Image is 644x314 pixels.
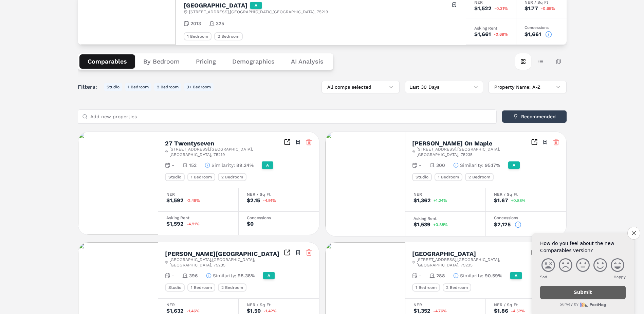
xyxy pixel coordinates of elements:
[436,272,445,279] span: 288
[413,198,431,203] div: $1,362
[465,173,494,181] div: 2 Bedroom
[187,283,215,292] div: 1 Bedroom
[508,161,520,169] div: A
[218,173,246,181] div: 2 Bedroom
[284,249,291,256] a: Inspect Comparables
[460,162,483,169] span: Similarity :
[104,83,122,91] button: Studio
[263,198,276,203] span: -4.91%
[283,54,332,69] button: AI Analysis
[453,162,500,169] button: Similarity:95.17%
[494,303,558,307] div: NER / Sq Ft
[434,198,447,203] span: +1.24%
[247,221,254,227] div: $0
[531,139,538,145] a: Inspect Comparables
[541,6,555,11] span: -0.69%
[525,6,538,11] div: $1.77
[213,272,236,279] span: Similarity :
[511,198,526,203] span: +0.88%
[189,162,197,169] span: 152
[206,272,255,279] button: Similarity:98.38%
[494,6,508,11] span: -0.31%
[453,272,502,279] button: Similarity:90.59%
[263,309,277,313] span: -1.42%
[90,110,492,123] input: Add new properties
[135,54,188,69] button: By Bedroom
[250,2,262,9] div: A
[417,146,531,157] span: [STREET_ADDRESS] , [GEOGRAPHIC_DATA] , [GEOGRAPHIC_DATA] , 75235
[165,140,214,146] h2: 27 Twentyseven
[413,192,477,196] div: NER
[79,54,135,69] button: Comparables
[189,272,198,279] span: 396
[494,222,511,227] div: $2,125
[413,216,477,221] div: Asking Rent
[494,192,558,196] div: NER / Sq Ft
[525,0,558,4] div: NER / Sq Ft
[165,173,185,181] div: Studio
[412,283,440,292] div: 1 Bedroom
[412,140,492,146] h2: [PERSON_NAME] On Maple
[165,283,185,292] div: Studio
[154,83,181,91] button: 2 Bedroom
[238,272,255,279] span: 98.38%
[494,216,558,220] div: Concessions
[433,309,447,313] span: -4.76%
[474,6,492,11] div: $1,522
[169,146,283,157] span: [STREET_ADDRESS] , [GEOGRAPHIC_DATA] , [GEOGRAPHIC_DATA] , 75219
[412,173,432,181] div: Studio
[186,222,200,226] span: -4.91%
[190,20,201,27] span: 2013
[166,216,230,220] div: Asking Rent
[169,257,283,268] span: [GEOGRAPHIC_DATA] , [GEOGRAPHIC_DATA] , [GEOGRAPHIC_DATA] , 75235
[474,0,508,4] div: NER
[443,283,471,292] div: 2 Bedroom
[247,198,260,203] div: $2.15
[433,223,448,227] span: +0.88%
[166,303,230,307] div: NER
[172,162,174,169] span: -
[218,283,246,292] div: 2 Bedroom
[489,81,567,93] button: Property Name: A-Z
[494,308,508,314] div: $1.86
[525,32,541,37] div: $1,661
[494,198,508,203] div: $1.67
[211,162,235,169] span: Similarity :
[485,162,500,169] span: 95.17%
[166,308,184,314] div: $1,632
[412,251,476,257] h2: [GEOGRAPHIC_DATA]
[247,303,311,307] div: NER / Sq Ft
[184,83,214,91] button: 3+ Bedroom
[494,32,508,36] span: -0.69%
[189,9,328,15] span: [STREET_ADDRESS] , [GEOGRAPHIC_DATA] , [GEOGRAPHIC_DATA] , 75219
[284,139,291,145] a: Inspect Comparables
[531,249,538,256] a: Inspect Comparables
[125,83,151,91] button: 1 Bedroom
[214,32,243,40] div: 2 Bedroom
[247,192,311,196] div: NER / Sq Ft
[417,257,531,268] span: [STREET_ADDRESS] , [GEOGRAPHIC_DATA] , [GEOGRAPHIC_DATA] , 75235
[321,81,400,93] button: All comps selected
[413,303,477,307] div: NER
[166,221,184,227] div: $1,592
[435,173,462,181] div: 1 Bedroom
[216,20,224,27] span: 325
[184,2,247,8] h2: [GEOGRAPHIC_DATA]
[474,32,491,37] div: $1,661
[413,222,430,227] div: $1,539
[485,272,502,279] span: 90.59%
[525,25,558,30] div: Concessions
[419,162,421,169] span: -
[263,272,275,279] div: A
[502,110,567,123] button: Recommended
[413,308,430,314] div: $1,352
[474,26,508,30] div: Asking Rent
[436,162,445,169] span: 300
[184,32,211,40] div: 1 Bedroom
[419,272,421,279] span: -
[247,308,261,314] div: $1.50
[247,216,311,220] div: Concessions
[224,54,283,69] button: Demographics
[205,162,254,169] button: Similarity:89.24%
[187,173,215,181] div: 1 Bedroom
